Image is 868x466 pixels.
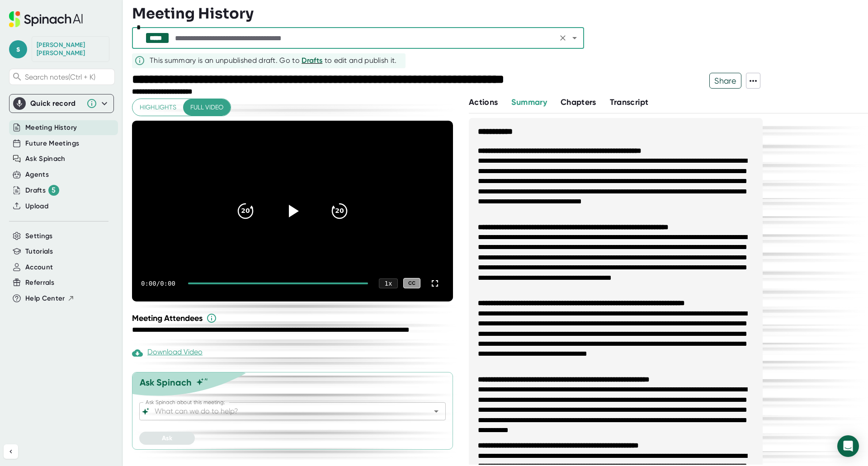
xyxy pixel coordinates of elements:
[469,97,498,107] span: Actions
[132,99,184,116] button: Highlights
[25,138,79,149] button: Future Meetings
[469,96,498,108] button: Actions
[162,434,172,442] span: Ask
[190,102,223,113] span: Full video
[511,96,547,108] button: Summary
[379,278,398,288] div: 1 x
[4,444,18,459] button: Collapse sidebar
[302,55,322,66] button: Drafts
[132,313,458,324] div: Meeting Attendees
[140,102,176,113] span: Highlights
[610,96,649,108] button: Transcript
[141,280,177,287] div: 0:00 / 0:00
[709,73,741,89] button: Share
[150,55,397,66] div: This summary is an unpublished draft. Go to to edit and publish it.
[25,169,49,180] button: Agents
[9,40,27,58] span: s
[48,185,59,196] div: 5
[25,73,112,81] span: Search notes (Ctrl + K)
[561,96,596,108] button: Chapters
[183,99,231,116] button: Full video
[557,32,569,44] button: Clear
[153,405,416,418] input: What can we do to help?
[25,201,48,212] button: Upload
[610,97,649,107] span: Transcript
[25,246,53,257] button: Tutorials
[25,262,53,273] button: Account
[25,293,75,304] button: Help Center
[25,278,54,288] button: Referrals
[561,97,596,107] span: Chapters
[710,73,741,89] span: Share
[140,377,192,388] div: Ask Spinach
[403,278,420,288] div: CC
[37,41,104,57] div: Samantha Carle
[25,185,59,196] div: Drafts
[132,348,203,358] div: Download Video
[13,94,110,113] div: Quick record
[139,432,195,445] button: Ask
[25,154,66,164] button: Ask Spinach
[430,405,443,418] button: Open
[25,231,53,241] button: Settings
[302,56,322,65] span: Drafts
[25,293,65,304] span: Help Center
[25,185,59,196] button: Drafts 5
[132,5,254,22] h3: Meeting History
[568,32,581,44] button: Open
[25,122,77,133] button: Meeting History
[837,435,859,457] div: Open Intercom Messenger
[30,99,82,108] div: Quick record
[511,97,547,107] span: Summary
